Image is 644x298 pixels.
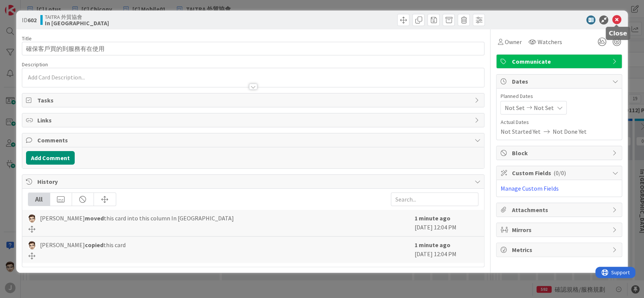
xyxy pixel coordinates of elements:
[553,169,566,177] span: ( 0/0 )
[37,96,471,105] span: Tasks
[28,16,37,24] b: 602
[40,240,126,249] span: [PERSON_NAME] this card
[500,185,558,192] a: Manage Custom Fields
[28,193,50,206] div: All
[37,116,471,125] span: Links
[40,214,234,223] span: [PERSON_NAME] this card into this column In [GEOGRAPHIC_DATA]
[537,37,562,46] span: Watchers
[512,57,608,66] span: Communicate
[500,127,540,136] span: Not Started Yet
[16,1,34,10] span: Support
[500,92,618,100] span: Planned Dates
[28,241,36,249] img: Sc
[414,214,478,232] div: [DATE] 12:04 PM
[22,35,32,42] label: Title
[28,214,36,223] img: Sc
[504,103,524,112] span: Not Set
[45,14,109,20] span: TAITRA 外貿協會
[37,177,471,186] span: History
[504,37,521,46] span: Owner
[414,241,450,249] b: 1 minute ago
[391,193,478,206] input: Search...
[512,225,608,234] span: Mirrors
[609,30,627,37] h5: Close
[512,205,608,214] span: Attachments
[414,214,450,222] b: 1 minute ago
[512,148,608,157] span: Block
[85,241,103,249] b: copied
[512,77,608,86] span: Dates
[512,168,608,177] span: Custom Fields
[45,20,109,26] b: In [GEOGRAPHIC_DATA]
[512,245,608,254] span: Metrics
[552,127,586,136] span: Not Done Yet
[533,103,553,112] span: Not Set
[414,240,478,259] div: [DATE] 12:04 PM
[85,214,104,222] b: moved
[37,136,471,145] span: Comments
[22,15,37,24] span: ID
[500,118,618,126] span: Actual Dates
[26,151,75,165] button: Add Comment
[22,61,48,68] span: Description
[22,42,485,55] input: type card name here...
